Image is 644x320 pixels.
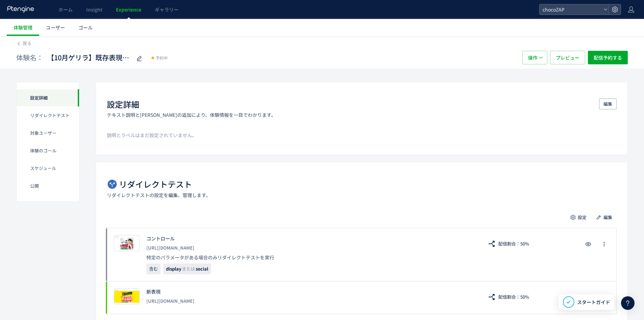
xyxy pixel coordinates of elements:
p: テキスト説明と[PERSON_NAME]の追加により、体験情報を一目でわかります。 [107,111,276,118]
span: 体験管理 [14,24,32,31]
button: 配信割合：50% [483,292,533,302]
div: 設定詳細 [17,89,79,107]
div: 新表現 [146,288,476,295]
div: 体験のゴール [17,142,79,159]
span: プレビュー [556,51,579,64]
button: 編集 [592,212,617,223]
span: 予約中 [156,55,168,61]
span: 配信割合：50% [498,238,529,249]
span: displayまたはsocial [163,263,211,274]
span: display [166,265,181,272]
span: ホーム [58,6,73,13]
span: 操作 [528,51,538,64]
span: 編集 [603,212,612,223]
h1: リダイレクトテスト [119,178,192,190]
span: 設定 [578,212,587,223]
span: chocoZAP [541,4,601,15]
span: ゴール [78,24,93,31]
span: 編集 [603,99,612,109]
span: social [196,265,208,272]
span: 【10月ゲリラ】既存表現VS新表現（display全媒体） [47,53,132,63]
div: 公開 [17,177,79,195]
div: コントロール [146,235,476,242]
span: 体験名： [16,53,43,63]
button: プレビュー [550,51,585,64]
span: 含む [146,263,161,274]
span: または [182,265,195,272]
div: リダイレクトテスト [17,107,79,124]
span: 戻る [23,40,31,46]
button: 操作 [522,51,547,64]
div: 対象ユーザー [17,124,79,142]
span: Insight [86,6,102,13]
span: 配信割合：50% [498,292,529,302]
p: 説明とラベルはまだ設定されていません。 [107,132,617,138]
button: 配信割合：50% [483,238,533,249]
p: リダイレクトテストの設定を編集、管理します。 [107,192,211,198]
button: 配信予約する [588,51,628,64]
span: ユーザー [46,24,65,31]
p: 特定のパラメータがある場合のみリダイレクトテストを実行 [146,254,476,261]
button: 編集 [599,99,617,109]
span: 配信予約する [594,51,622,64]
div: スケジュール​ [17,159,79,177]
span: ギャラリー [155,6,178,13]
div: https://lp.chocozap.jp/campaign-01/guerrilla/202509-2/ [146,295,476,307]
span: スタートガイド [577,299,610,306]
div: https://lp.chocozap.jp/campaign-01/guerrilla/202510-1/ [146,242,476,254]
button: 設定 [567,212,591,223]
span: Experience [116,6,141,13]
h1: 設定詳細 [107,99,139,110]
